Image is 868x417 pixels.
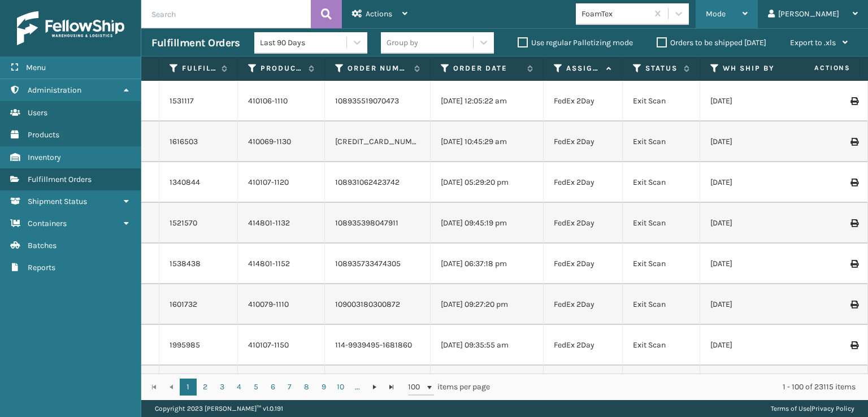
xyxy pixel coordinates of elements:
[850,341,857,349] i: Print Label
[155,400,283,417] p: Copyright 2023 [PERSON_NAME]™ v 1.0.191
[248,299,289,309] a: 410079-1110
[197,379,214,396] a: 2
[645,63,678,73] label: Status
[325,121,431,162] td: [CREDIT_CARD_NUMBER]
[325,366,431,406] td: 108931370259549
[431,284,544,325] td: [DATE] 09:27:20 pm
[231,379,248,396] a: 4
[170,218,197,229] a: 1521570
[248,379,264,396] a: 5
[723,63,791,73] label: WH Ship By Date
[260,37,348,49] div: Last 90 Days
[623,284,700,325] td: Exit Scan
[431,366,544,406] td: [DATE] 09:53:18 am
[261,63,303,73] label: Product SKU
[623,325,700,366] td: Exit Scan
[700,244,813,284] td: [DATE]
[850,97,857,105] i: Print Label
[706,9,726,19] span: Mode
[506,381,856,393] div: 1 - 100 of 23115 items
[623,203,700,244] td: Exit Scan
[518,38,633,47] label: Use regular Palletizing mode
[325,81,431,121] td: 108935519070473
[387,37,418,49] div: Group by
[248,177,289,187] a: 410107-1120
[248,96,288,106] a: 410106-1110
[348,63,409,73] label: Order Number
[453,63,522,73] label: Order Date
[366,9,392,19] span: Actions
[332,379,349,396] a: 10
[431,244,544,284] td: [DATE] 06:37:18 pm
[700,366,813,406] td: [DATE]
[325,284,431,325] td: 109003180300872
[811,405,854,412] a: Privacy Policy
[28,175,92,184] span: Fulfillment Orders
[298,379,315,396] a: 8
[28,85,81,95] span: Administration
[28,241,57,250] span: Batches
[325,244,431,284] td: 108935733474305
[26,63,46,72] span: Menu
[771,405,810,412] a: Terms of Use
[387,383,396,392] span: Go to the last page
[408,379,491,396] span: items per page
[431,162,544,203] td: [DATE] 05:29:20 pm
[431,203,544,244] td: [DATE] 09:45:19 pm
[248,218,290,228] a: 414801-1132
[214,379,231,396] a: 3
[700,162,813,203] td: [DATE]
[623,244,700,284] td: Exit Scan
[700,81,813,121] td: [DATE]
[544,162,623,203] td: FedEx 2Day
[623,121,700,162] td: Exit Scan
[170,258,201,270] a: 1538438
[771,400,854,417] div: |
[366,379,383,396] a: Go to the next page
[248,137,291,146] a: 410069-1130
[544,366,623,406] td: FedEx 2Day
[850,260,857,268] i: Print Label
[850,219,857,227] i: Print Label
[431,81,544,121] td: [DATE] 12:05:22 am
[170,299,197,310] a: 1601732
[431,121,544,162] td: [DATE] 10:45:29 am
[170,340,200,351] a: 1995985
[850,301,857,309] i: Print Label
[779,59,857,77] span: Actions
[544,81,623,121] td: FedEx 2Day
[325,203,431,244] td: 108935398047911
[623,81,700,121] td: Exit Scan
[315,379,332,396] a: 9
[544,284,623,325] td: FedEx 2Day
[790,38,836,47] span: Export to .xls
[431,325,544,366] td: [DATE] 09:35:55 am
[170,177,200,188] a: 1340844
[700,325,813,366] td: [DATE]
[850,138,857,146] i: Print Label
[850,179,857,186] i: Print Label
[325,325,431,366] td: 114-9939495-1681860
[325,162,431,203] td: 108931062423742
[28,108,47,118] span: Users
[623,162,700,203] td: Exit Scan
[581,8,649,20] div: FoamTex
[566,63,601,73] label: Assigned Carrier Service
[248,259,290,268] a: 414801-1152
[28,197,87,206] span: Shipment Status
[349,379,366,396] a: ...
[623,366,700,406] td: Exit Scan
[28,130,59,140] span: Products
[281,379,298,396] a: 7
[700,284,813,325] td: [DATE]
[182,63,216,73] label: Fulfillment Order Id
[657,38,766,47] label: Orders to be shipped [DATE]
[544,325,623,366] td: FedEx 2Day
[28,219,67,228] span: Containers
[170,136,198,147] a: 1616503
[264,379,281,396] a: 6
[28,263,55,272] span: Reports
[180,379,197,396] a: 1
[170,95,194,107] a: 1531117
[370,383,379,392] span: Go to the next page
